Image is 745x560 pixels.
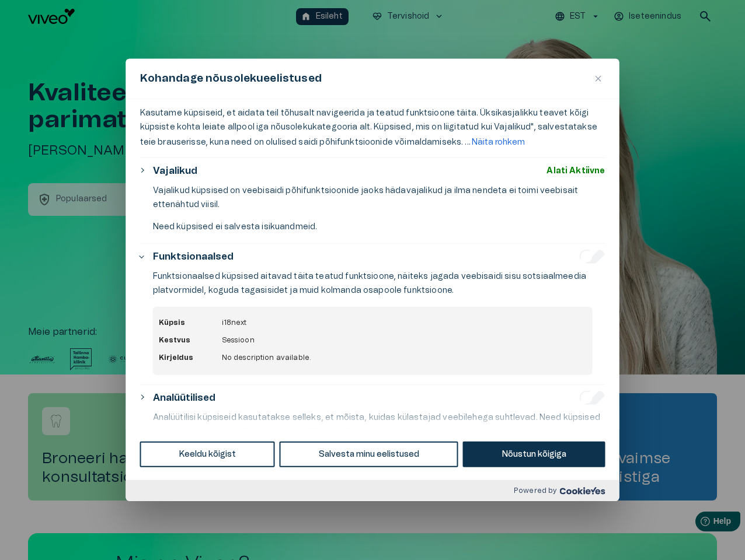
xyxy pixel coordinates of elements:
button: Funktsionaalsed [153,250,234,264]
div: Powered by [126,480,619,501]
input: Luba Analüütilised [580,391,605,405]
div: Kestvus [159,333,217,347]
img: Cookieyes logo [560,487,605,495]
span: Help [60,9,77,19]
div: Kohandage nõusolekueelistused [126,59,619,501]
div: Sessioon [222,333,587,347]
button: Näita rohkem [471,134,526,150]
div: i18next [222,316,587,330]
button: Sulge [591,72,605,86]
button: Salvesta minu eelistused [280,442,458,467]
input: Luba Funktsionaalsed [580,250,605,264]
p: Need küpsised ei salvesta isikuandmeid. [153,220,605,234]
button: Analüütilised [153,391,215,405]
img: Close [596,76,601,82]
p: Funktsionaalsed küpsised aitavad täita teatud funktsioone, näiteks jagada veebisaidi sisu sotsiaa... [153,269,605,297]
span: Alati Aktiivne [546,164,605,178]
span: Kohandage nõusolekueelistused [140,72,322,86]
button: Keeldu kõigist [140,442,275,467]
p: Vajalikud küpsised on veebisaidi põhifunktsioonide jaoks hädavajalikud ja ilma nendeta ei toimi v... [153,184,605,212]
button: Vajalikud [153,164,197,178]
p: Kasutame küpsiseid, et aidata teil tõhusalt navigeerida ja teatud funktsioone täita. Üksikasjalik... [140,106,605,150]
div: Kirjeldus [159,351,217,365]
button: Nõustun kõigiga [463,442,605,467]
div: No description available. [222,351,587,365]
div: Küpsis [159,316,217,330]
